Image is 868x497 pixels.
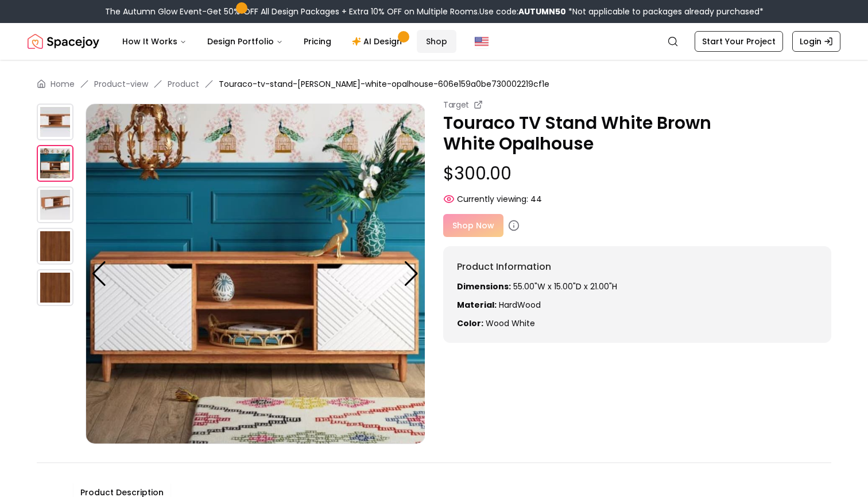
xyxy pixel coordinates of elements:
[486,318,535,329] span: wood white
[457,193,528,205] span: Currently viewing:
[198,30,292,53] button: Design Portfolio
[518,6,566,17] b: AUTUMN50
[51,78,75,90] a: Home
[457,281,511,292] strong: Dimensions:
[566,6,764,17] span: *Not applicable to packages already purchased*
[28,30,99,53] img: Spacejoy Logo
[105,6,764,17] div: The Autumn Glow Event-Get 50% OFF All Design Packages + Extra 10% OFF on Multiple Rooms.
[28,23,840,60] nav: Global
[294,30,340,53] a: Pricing
[695,31,783,52] a: Start Your Project
[94,78,148,90] a: Product-view
[475,35,489,48] img: United States
[28,30,99,53] a: Spacejoy
[113,30,196,53] button: How It Works
[443,99,469,110] small: Target
[457,318,483,329] strong: Color:
[499,299,541,311] span: HardWood
[86,104,425,444] img: https://storage.googleapis.com/spacejoy-main/assets/606e159a0be730002219cf1e/product_1_hg61cckdelk
[417,30,456,53] a: Shop
[457,299,497,311] strong: Material:
[37,269,73,306] img: https://storage.googleapis.com/spacejoy-main/assets/606e159a0be730002219cf1e/product_0_opk5o7ikd1nc
[37,145,73,182] img: https://storage.googleapis.com/spacejoy-main/assets/606e159a0be730002219cf1e/product_1_hg61cckdelk
[457,260,817,274] h6: Product Information
[168,78,199,90] a: Product
[37,228,73,265] img: https://storage.googleapis.com/spacejoy-main/assets/606e159a0be730002219cf1e/product_0_995ek4hhadd
[37,78,831,90] nav: breadcrumb
[37,186,73,223] img: https://storage.googleapis.com/spacejoy-main/assets/606e159a0be730002219cf1e/product_2_fpane239ka2
[457,281,817,292] p: 55.00"W x 15.00"D x 21.00"H
[37,104,73,140] img: https://storage.googleapis.com/spacejoy-main/assets/606e159a0be730002219cf1e/product_0_5mi100ggnf9a
[443,113,831,154] p: Touraco TV Stand White Brown White Opalhouse
[479,6,566,17] span: Use code:
[530,193,542,205] span: 44
[113,30,456,53] nav: Main
[443,163,831,184] p: $300.00
[343,30,414,53] a: AI Design
[792,31,840,52] a: Login
[219,78,549,90] span: Touraco-tv-stand-[PERSON_NAME]-white-opalhouse-606e159a0be730002219cf1e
